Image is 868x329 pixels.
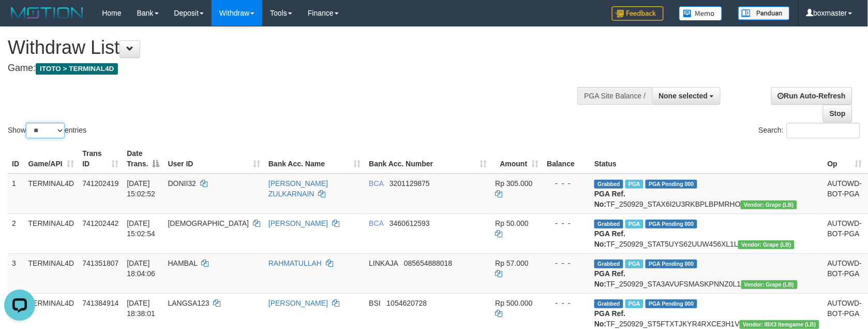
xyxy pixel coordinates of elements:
div: PGA Site Balance / [577,87,652,105]
span: [DATE] 18:38:01 [127,299,155,318]
div: - - - [547,298,587,308]
input: Search: [787,123,860,138]
span: Grabbed [594,180,623,189]
span: [DATE] 18:04:06 [127,259,155,278]
span: 741384914 [82,299,118,307]
span: PGA Pending [646,220,697,228]
b: PGA Ref. No: [594,309,625,328]
div: - - - [547,258,587,268]
span: LINKAJA [369,259,398,267]
span: Marked by boxpeb [625,299,643,308]
span: DONII32 [168,179,196,188]
img: MOTION_logo.png [8,5,86,21]
th: Trans ID: activate to sort column ascending [78,144,123,174]
span: Rp 57.000 [495,259,529,267]
button: Open LiveChat chat widget [4,4,35,35]
span: Vendor URL: https://dashboard.q2checkout.com/secure [738,240,795,249]
span: Copy 1054620728 to clipboard [387,299,427,307]
a: RAHMATULLAH [268,259,322,267]
th: Date Trans.: activate to sort column descending [123,144,163,174]
div: - - - [547,218,587,228]
h4: Game: [8,63,568,74]
b: PGA Ref. No: [594,230,625,248]
span: Copy 3460612593 to clipboard [390,219,430,227]
td: TF_250929_STAT5UYS62UUW456XL1L [590,213,824,253]
th: Game/API: activate to sort column ascending [24,144,79,174]
div: - - - [547,178,587,189]
span: Vendor URL: https://dashboard.q2checkout.com/secure [741,201,797,209]
a: Stop [823,105,852,122]
span: [DEMOGRAPHIC_DATA] [168,219,249,227]
span: Copy 3201129875 to clipboard [390,179,430,188]
th: Balance [543,144,591,174]
span: PGA Pending [646,180,697,189]
span: Grabbed [594,220,623,228]
td: TF_250929_STA3AVUFSMASKPNNZ0L1 [590,253,824,293]
span: ITOTO > TERMINAL4D [36,63,118,75]
span: Vendor URL: https://dashboard.q2checkout.com/secure [741,280,798,289]
span: None selected [659,92,708,100]
span: HAMBAL [168,259,198,267]
span: PGA Pending [646,299,697,308]
th: User ID: activate to sort column ascending [164,144,264,174]
span: 741202419 [82,179,118,188]
span: Vendor URL: https://dashboard.q2checkout.com/secure [740,320,819,329]
span: Marked by boxpeb [625,220,643,228]
a: [PERSON_NAME] [268,219,328,227]
b: PGA Ref. No: [594,190,625,208]
h1: Withdraw List [8,37,568,58]
span: Marked by boxpeb [625,260,643,268]
span: PGA Pending [646,260,697,268]
th: Status [590,144,824,174]
span: BCA [369,179,383,188]
td: AUTOWD-BOT-PGA [824,213,866,253]
span: 741202442 [82,219,118,227]
span: BSI [369,299,381,307]
td: AUTOWD-BOT-PGA [824,253,866,293]
span: [DATE] 15:02:54 [127,219,155,238]
span: Rp 500.000 [495,299,532,307]
td: AUTOWD-BOT-PGA [824,174,866,214]
span: 741351807 [82,259,118,267]
th: Bank Acc. Name: activate to sort column ascending [264,144,365,174]
td: TERMINAL4D [24,174,79,214]
th: Op: activate to sort column ascending [824,144,866,174]
span: BCA [369,219,383,227]
span: Rp 305.000 [495,179,532,188]
img: panduan.png [738,6,790,20]
label: Show entries [8,123,86,138]
span: Grabbed [594,260,623,268]
select: Showentries [26,123,65,138]
th: Amount: activate to sort column ascending [491,144,543,174]
td: 2 [8,213,24,253]
span: Marked by boxpeb [625,180,643,189]
span: Grabbed [594,299,623,308]
td: TERMINAL4D [24,213,79,253]
a: [PERSON_NAME] ZULKARNAIN [268,179,328,198]
td: TERMINAL4D [24,253,79,293]
th: ID [8,144,24,174]
span: Rp 50.000 [495,219,529,227]
th: Bank Acc. Number: activate to sort column ascending [365,144,491,174]
a: Run Auto-Refresh [771,87,852,105]
img: Feedback.jpg [612,6,664,21]
button: None selected [652,87,721,105]
td: 1 [8,174,24,214]
img: Button%20Memo.svg [679,6,723,21]
label: Search: [759,123,860,138]
td: TF_250929_STAX6I2U3RKBPLBPMRHO [590,174,824,214]
td: 3 [8,253,24,293]
span: Copy 085654888018 to clipboard [404,259,452,267]
span: [DATE] 15:02:52 [127,179,155,198]
span: LANGSA123 [168,299,209,307]
a: [PERSON_NAME] [268,299,328,307]
b: PGA Ref. No: [594,269,625,288]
